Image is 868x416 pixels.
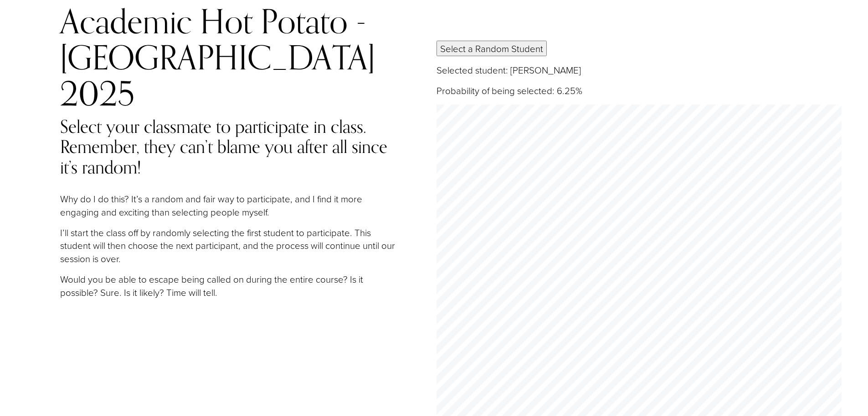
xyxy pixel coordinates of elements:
button: Select a Random Student [437,41,547,56]
p: Why do I do this? It’s a random and fair way to participate, and I find it more engaging and exci... [60,192,397,219]
p: I’ll start the class off by randomly selecting the first student to participate. This student wil... [60,226,397,265]
p: Probability of being selected: 6.25% [437,84,842,97]
h4: Select your classmate to participate in class. Remember, they can’t blame you after all since it’... [60,116,397,178]
p: Selected student: [PERSON_NAME] [437,63,842,77]
h2: Academic Hot Potato - [GEOGRAPHIC_DATA] 2025 [60,3,397,111]
p: Would you be able to escape being called on during the entire course? Is it possible? Sure. Is it... [60,273,397,299]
